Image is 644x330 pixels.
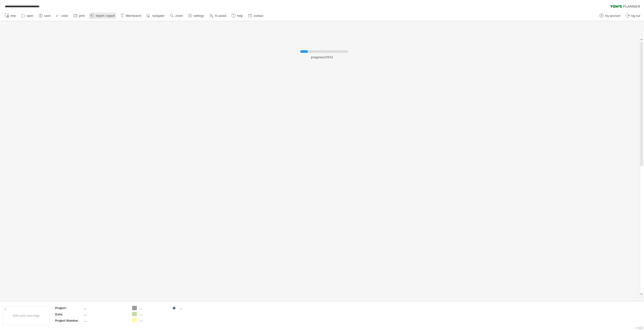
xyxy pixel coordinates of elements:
a: my account [598,13,622,19]
div: .... [139,306,167,310]
div: progress(15%) [280,53,364,59]
div: Project Number [55,318,83,323]
a: open [20,13,35,19]
span: new [10,14,16,18]
div: v 422 [635,326,643,330]
span: log out [631,14,640,18]
div: Add your own logo [3,306,50,325]
div: .... [84,318,126,323]
span: AI assist [215,14,226,18]
div: Project: [55,306,83,310]
span: import / export [96,14,115,18]
div: .... [139,312,167,316]
span: navigator [152,14,165,18]
div: Date: [55,312,83,316]
span: settings [194,14,204,18]
span: zoom [175,14,183,18]
a: AI assist [208,13,228,19]
a: save [37,13,52,19]
a: settings [187,13,206,19]
a: log out [624,13,642,19]
span: contact [254,14,263,18]
a: filter/search [119,13,143,19]
div: .... [84,306,126,310]
span: undo [61,14,68,18]
div: .... [84,312,126,316]
a: help [230,13,244,19]
a: undo [55,13,70,19]
a: new [4,13,17,19]
span: print [79,14,85,18]
a: print [72,13,86,19]
span: my account [605,14,620,18]
span: filter/search [126,14,141,18]
span: save [44,14,51,18]
a: navigator [145,13,166,19]
div: .... [179,306,207,310]
a: zoom [169,13,184,19]
a: import / export [89,13,116,19]
span: open [27,14,33,18]
a: contact [247,13,265,19]
div: .... [139,318,167,322]
span: help [237,14,243,18]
